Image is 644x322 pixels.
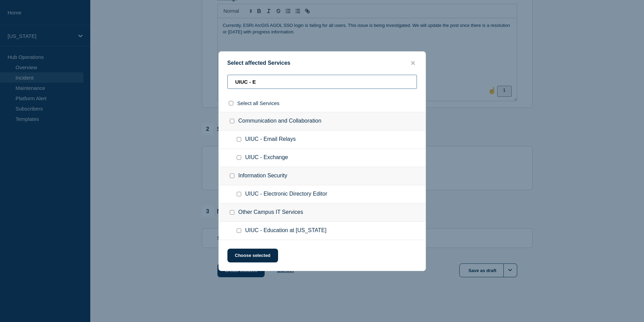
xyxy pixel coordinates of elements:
input: UIUC - Electronic Directory Editor checkbox [237,192,241,196]
input: UIUC - Education at Illinois checkbox [237,228,241,233]
span: UIUC - Exchange [245,154,288,161]
span: UIUC - Electronic Directory Editor [245,191,327,198]
div: Information Security [219,167,426,185]
span: Select all Services [237,100,280,106]
div: Communication and Collaboration [219,112,426,131]
input: UIUC - Exchange checkbox [237,155,241,160]
input: Communication and Collaboration checkbox [230,119,234,123]
input: Information Security checkbox [230,174,234,178]
span: UIUC - Education at [US_STATE] [245,227,327,234]
input: UIUC - Email Relays checkbox [237,137,241,142]
input: Other Campus IT Services checkbox [230,210,234,215]
button: Choose selected [227,249,278,262]
input: select all checkbox [229,101,233,105]
span: UIUC - Email Relays [245,136,296,143]
input: Search [227,75,417,89]
button: close button [409,60,417,66]
div: Other Campus IT Services [219,204,426,222]
div: Select affected Services [219,60,426,66]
